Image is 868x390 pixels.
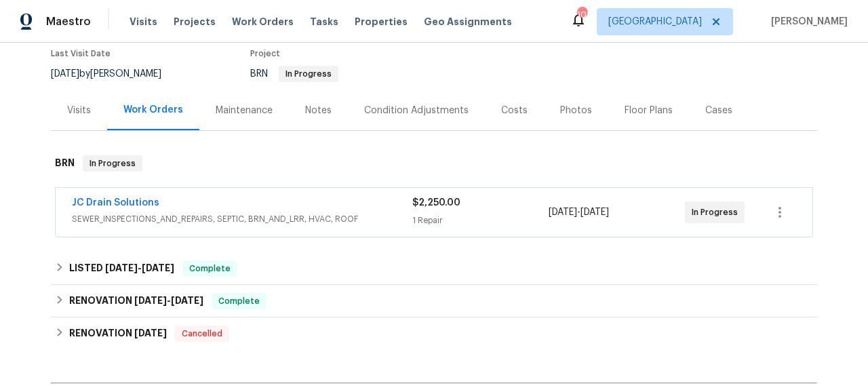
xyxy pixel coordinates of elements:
[184,262,236,275] span: Complete
[130,15,157,28] span: Visits
[134,328,167,338] span: [DATE]
[766,15,848,28] span: [PERSON_NAME]
[364,104,469,117] div: Condition Adjustments
[55,155,75,172] h6: BRN
[176,327,228,340] span: Cancelled
[577,8,587,22] div: 103
[580,208,609,217] span: [DATE]
[250,69,338,79] span: BRN
[51,66,178,82] div: by [PERSON_NAME]
[134,296,203,305] span: -
[213,294,265,308] span: Complete
[549,206,609,219] span: -
[123,103,183,117] div: Work Orders
[174,15,216,28] span: Projects
[501,104,528,117] div: Costs
[424,15,512,28] span: Geo Assignments
[51,69,79,79] span: [DATE]
[216,104,273,117] div: Maintenance
[84,157,141,170] span: In Progress
[608,15,702,28] span: [GEOGRAPHIC_DATA]
[51,50,111,58] span: Last Visit Date
[105,263,174,273] span: -
[305,104,332,117] div: Notes
[549,208,577,217] span: [DATE]
[69,326,167,342] h6: RENOVATION
[72,212,412,226] span: SEWER_INSPECTIONS_AND_REPAIRS, SEPTIC, BRN_AND_LRR, HVAC, ROOF
[250,50,280,58] span: Project
[560,104,592,117] div: Photos
[692,206,743,219] span: In Progress
[232,15,294,28] span: Work Orders
[51,252,817,285] div: LISTED [DATE]-[DATE]Complete
[310,17,338,26] span: Tasks
[105,263,138,273] span: [DATE]
[67,104,91,117] div: Visits
[705,104,732,117] div: Cases
[46,15,91,28] span: Maestro
[134,296,167,305] span: [DATE]
[625,104,673,117] div: Floor Plans
[51,317,817,350] div: RENOVATION [DATE]Cancelled
[280,70,337,78] span: In Progress
[72,198,159,208] a: JC Drain Solutions
[69,293,203,309] h6: RENOVATION
[171,296,203,305] span: [DATE]
[51,142,817,185] div: BRN In Progress
[412,214,549,227] div: 1 Repair
[412,198,460,208] span: $2,250.00
[69,260,174,277] h6: LISTED
[142,263,174,273] span: [DATE]
[355,15,408,28] span: Properties
[51,285,817,317] div: RENOVATION [DATE]-[DATE]Complete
